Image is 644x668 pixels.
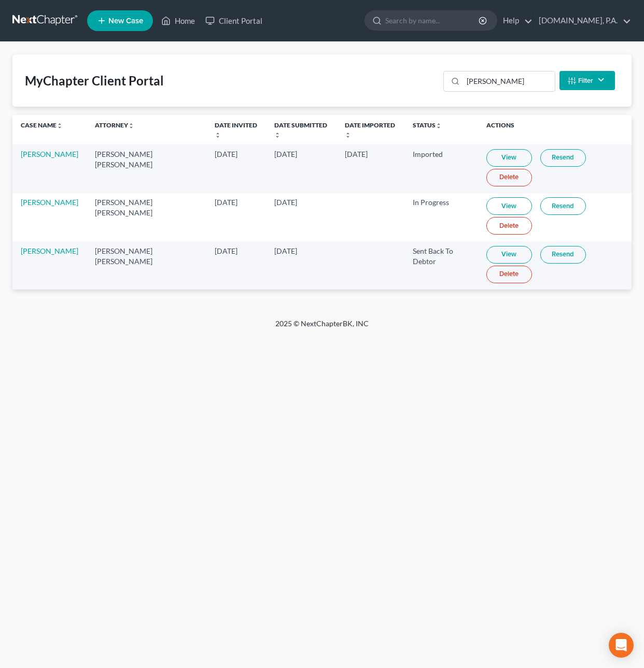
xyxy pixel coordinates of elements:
[274,150,297,158] span: [DATE]
[385,11,480,30] input: Search by name...
[108,17,143,25] span: New Case
[540,149,586,167] a: Resend
[156,11,200,30] a: Home
[21,198,78,207] a: [PERSON_NAME]
[345,121,395,138] a: Date Importedunfold_more
[404,144,478,193] td: Imported
[486,169,532,186] a: Delete
[486,149,532,167] a: View
[274,121,327,138] a: Date Submittedunfold_more
[87,144,206,193] td: [PERSON_NAME] [PERSON_NAME]
[128,123,134,129] i: unfold_more
[413,121,442,129] a: Statusunfold_more
[345,132,351,138] i: unfold_more
[87,193,206,241] td: [PERSON_NAME] [PERSON_NAME]
[534,11,631,30] a: [DOMAIN_NAME], P.A.
[478,115,632,144] th: Actions
[25,72,164,89] div: MyChapter Client Portal
[21,121,63,129] a: Case Nameunfold_more
[609,633,634,658] div: Open Intercom Messenger
[215,121,257,138] a: Date Invitedunfold_more
[486,266,532,283] a: Delete
[486,246,532,264] a: View
[345,150,368,158] span: [DATE]
[486,217,532,235] a: Delete
[21,150,78,158] a: [PERSON_NAME]
[26,318,618,337] div: 2025 © NextChapterBK, INC
[274,132,281,138] i: unfold_more
[95,121,134,129] a: Attorneyunfold_more
[540,197,586,215] a: Resend
[498,11,533,30] a: Help
[540,246,586,264] a: Resend
[486,197,532,215] a: View
[436,123,442,129] i: unfold_more
[215,198,237,207] span: [DATE]
[274,246,297,255] span: [DATE]
[215,246,237,255] span: [DATE]
[274,198,297,207] span: [DATE]
[21,246,78,255] a: [PERSON_NAME]
[463,71,555,91] input: Search...
[404,193,478,241] td: In Progress
[87,241,206,289] td: [PERSON_NAME] [PERSON_NAME]
[200,11,268,30] a: Client Portal
[404,241,478,289] td: Sent Back To Debtor
[215,150,237,158] span: [DATE]
[215,132,221,138] i: unfold_more
[57,123,63,129] i: unfold_more
[559,71,615,90] button: Filter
